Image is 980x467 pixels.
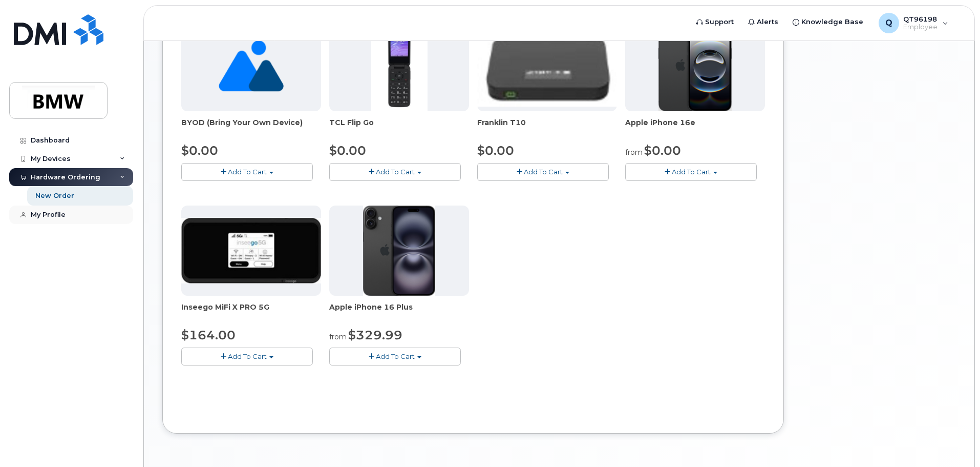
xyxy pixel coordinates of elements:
[644,143,681,158] span: $0.00
[477,26,617,107] img: t10.jpg
[903,23,938,31] span: Employee
[329,332,347,341] small: from
[329,348,461,366] button: Add To Cart
[228,352,267,360] span: Add To Cart
[181,348,313,366] button: Add To Cart
[376,352,415,360] span: Add To Cart
[689,12,741,32] a: Support
[181,328,236,342] span: $164.00
[181,218,321,283] img: cut_small_inseego_5G.jpg
[181,143,218,158] span: $0.00
[477,143,514,158] span: $0.00
[885,17,892,29] span: Q
[181,117,321,138] div: BYOD (Bring Your Own Device)
[181,302,321,322] div: Inseego MiFi X PRO 5G
[363,206,435,296] img: iphone_16_plus.png
[219,21,284,111] img: no_image_found-2caef05468ed5679b831cfe6fc140e25e0c280774317ffc20a367ab7fd17291e.png
[477,117,617,138] div: Franklin T10
[524,168,563,176] span: Add To Cart
[181,163,313,181] button: Add To Cart
[871,13,955,33] div: QT96198
[371,21,428,111] img: TCL_FLIP_MODE.jpg
[329,143,366,158] span: $0.00
[329,302,469,322] div: Apple iPhone 16 Plus
[658,21,732,111] img: iphone16e.png
[625,148,643,157] small: from
[625,117,765,138] div: Apple iPhone 16e
[329,163,461,181] button: Add To Cart
[903,15,938,23] span: QT96198
[376,168,415,176] span: Add To Cart
[477,163,609,181] button: Add To Cart
[935,422,972,459] iframe: Messenger Launcher
[329,117,469,138] div: TCL Flip Go
[228,168,267,176] span: Add To Cart
[785,12,870,32] a: Knowledge Base
[625,163,757,181] button: Add To Cart
[801,17,863,27] span: Knowledge Base
[757,17,778,27] span: Alerts
[741,12,785,32] a: Alerts
[672,168,711,176] span: Add To Cart
[348,328,402,342] span: $329.99
[705,17,734,27] span: Support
